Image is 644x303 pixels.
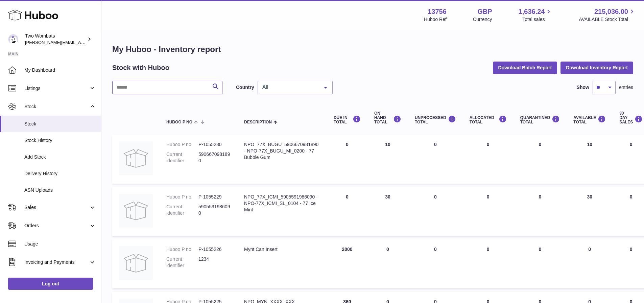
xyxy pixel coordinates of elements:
[367,135,408,184] td: 10
[8,278,93,290] a: Log out
[8,34,18,44] img: adam.randall@twowombats.com
[166,120,192,124] span: Huboo P no
[415,115,456,124] div: UNPROCESSED Total
[24,259,89,265] span: Invoicing and Payments
[236,84,254,91] label: Country
[594,7,628,16] span: 215,036.00
[579,16,636,23] span: AVAILABLE Stock Total
[24,85,89,92] span: Listings
[119,141,153,175] img: product image
[24,241,96,247] span: Usage
[473,16,492,23] div: Currency
[244,120,272,124] span: Description
[408,135,463,184] td: 0
[24,154,96,160] span: Add Stock
[24,170,96,177] span: Delivery History
[166,204,198,216] dt: Current identifier
[539,247,542,252] span: 0
[24,223,89,229] span: Orders
[463,135,514,184] td: 0
[25,40,172,45] span: [PERSON_NAME][EMAIL_ADDRESS][PERSON_NAME][DOMAIN_NAME]
[24,103,89,110] span: Stock
[567,135,613,184] td: 10
[24,204,89,211] span: Sales
[112,44,633,55] h1: My Huboo - Inventory report
[408,239,463,288] td: 0
[577,84,589,91] label: Show
[334,115,361,124] div: DUE IN TOTAL
[166,256,198,269] dt: Current identifier
[408,187,463,236] td: 0
[567,239,613,288] td: 0
[166,151,198,164] dt: Current identifier
[25,33,86,46] div: Two Wombats
[244,246,320,253] div: Mynt Can Insert
[539,194,542,200] span: 0
[374,111,401,125] div: ON HAND Total
[567,187,613,236] td: 30
[573,115,606,124] div: AVAILABLE Total
[493,62,557,74] button: Download Batch Report
[24,121,96,127] span: Stock
[327,135,367,184] td: 0
[198,256,231,269] dd: 1234
[463,239,514,288] td: 0
[198,204,231,216] dd: 5905591986090
[166,246,198,253] dt: Huboo P no
[327,239,367,288] td: 2000
[198,194,231,200] dd: P-1055229
[539,142,542,147] span: 0
[367,187,408,236] td: 30
[24,137,96,144] span: Stock History
[244,141,320,161] div: NPO_77X_BUGU_5906670981890 - NPO-77X_BUGU_MI_0200 - 77 Bubble Gum
[424,16,447,23] div: Huboo Ref
[198,246,231,253] dd: P-1055226
[367,239,408,288] td: 0
[198,151,231,164] dd: 5906670981890
[519,7,553,23] a: 1,636.24 Total sales
[119,246,153,280] img: product image
[24,67,96,73] span: My Dashboard
[198,141,231,148] dd: P-1055230
[470,115,507,124] div: ALLOCATED Total
[244,194,320,213] div: NPO_77X_ICMI_5905591986090 - NPO-77X_ICMI_SL_0104 - 77 Ice Mint
[261,84,319,91] span: All
[522,16,552,23] span: Total sales
[520,115,560,124] div: QUARANTINED Total
[166,194,198,200] dt: Huboo P no
[519,7,545,16] span: 1,636.24
[579,7,636,23] a: 215,036.00 AVAILABLE Stock Total
[560,62,633,74] button: Download Inventory Report
[112,63,169,72] h2: Stock with Huboo
[463,187,514,236] td: 0
[166,141,198,148] dt: Huboo P no
[327,187,367,236] td: 0
[24,187,96,193] span: ASN Uploads
[119,194,153,228] img: product image
[619,111,643,125] div: 30 DAY SALES
[619,84,633,91] span: entries
[477,7,492,16] strong: GBP
[428,7,447,16] strong: 13756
